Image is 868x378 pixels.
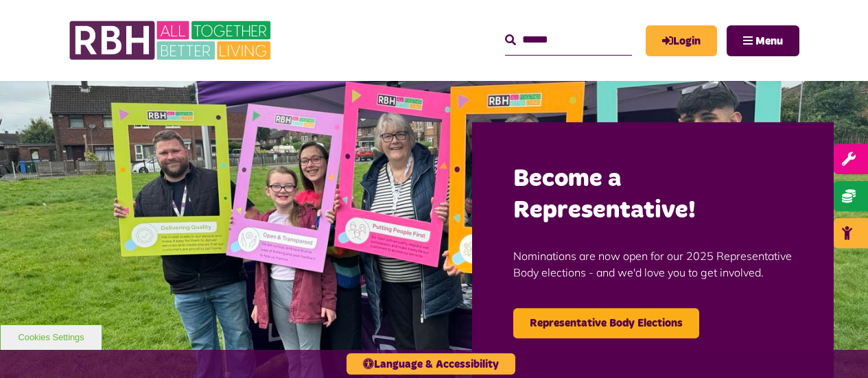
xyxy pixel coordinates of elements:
[755,36,783,47] span: Menu
[69,14,274,67] img: RBH
[513,227,793,301] p: Nominations are now open for our 2025 Representative Body elections - and we'd love you to get in...
[806,316,868,378] iframe: Netcall Web Assistant for live chat
[646,25,717,56] a: MyRBH
[513,163,793,228] h2: Become a Representative!
[727,25,799,56] button: Navigation
[513,308,699,338] a: Representative Body Elections
[347,353,515,375] button: Language & Accessibility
